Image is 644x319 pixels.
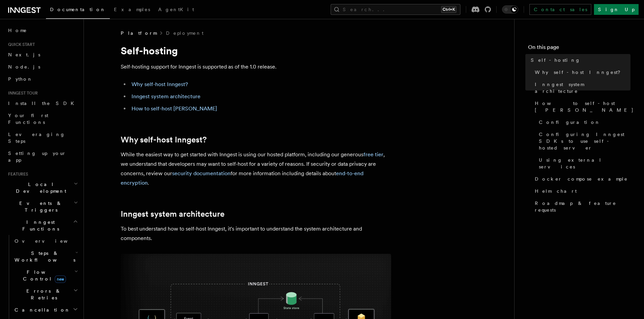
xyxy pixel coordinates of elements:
[529,4,591,15] a: Contact sales
[535,69,625,76] span: Why self-host Inngest?
[158,7,194,12] span: AgentKit
[154,2,198,18] a: AgentKit
[536,154,630,173] a: Using external services
[121,30,157,36] span: Platform
[532,173,630,185] a: Docker compose example
[5,219,73,232] span: Inngest Functions
[12,304,79,316] button: Cancellation
[8,132,65,144] span: Leveraging Steps
[532,97,630,116] a: How to self-host [PERSON_NAME]
[5,216,79,235] button: Inngest Functions
[12,288,73,301] span: Errors & Retries
[539,119,600,126] span: Configuration
[8,64,40,70] span: Node.js
[132,93,200,100] a: Inngest system architecture
[539,131,630,151] span: Configuring Inngest SDKs to use self-hosted server
[121,209,224,219] a: Inngest system architecture
[528,54,630,66] a: Self-hosting
[532,78,630,97] a: Inngest system architecture
[441,6,456,13] kbd: Ctrl+K
[110,2,154,18] a: Examples
[8,113,48,125] span: Your first Functions
[15,238,84,244] span: Overview
[5,61,79,73] a: Node.js
[8,151,66,163] span: Setting up your app
[535,188,577,194] span: Helm chart
[121,45,391,57] h1: Self-hosting
[535,100,634,113] span: How to self-host [PERSON_NAME]
[121,135,207,144] a: Why self-host Inngest?
[331,4,460,15] button: Search...Ctrl+K
[5,109,79,128] a: Your first Functions
[5,147,79,166] a: Setting up your app
[50,7,106,12] span: Documentation
[5,128,79,147] a: Leveraging Steps
[132,105,217,112] a: How to self-host [PERSON_NAME]
[535,176,628,182] span: Docker compose example
[8,27,27,34] span: Home
[5,24,79,36] a: Home
[5,200,74,213] span: Events & Triggers
[12,266,79,285] button: Flow Controlnew
[532,185,630,197] a: Helm chart
[46,2,110,19] a: Documentation
[528,43,630,54] h4: On this page
[5,73,79,85] a: Python
[536,128,630,154] a: Configuring Inngest SDKs to use self-hosted server
[5,97,79,109] a: Install the SDK
[114,7,150,12] span: Examples
[5,178,79,197] button: Local Development
[172,170,231,177] a: security documentation
[121,62,391,72] p: Self-hosting support for Inngest is supported as of the 1.0 release.
[535,200,630,213] span: Roadmap & feature requests
[5,49,79,61] a: Next.js
[12,235,79,247] a: Overview
[539,157,630,170] span: Using external services
[535,81,630,95] span: Inngest system architecture
[5,197,79,216] button: Events & Triggers
[5,181,74,194] span: Local Development
[166,30,204,36] a: Deployment
[12,307,70,313] span: Cancellation
[5,90,38,96] span: Inngest tour
[12,285,79,304] button: Errors & Retries
[532,197,630,216] a: Roadmap & feature requests
[12,269,74,282] span: Flow Control
[536,116,630,128] a: Configuration
[8,76,33,82] span: Python
[8,52,40,57] span: Next.js
[594,4,639,15] a: Sign Up
[121,224,391,243] p: To best understand how to self-host Inngest, it's important to understand the system architecture...
[531,57,580,63] span: Self-hosting
[55,275,66,283] span: new
[8,101,78,106] span: Install the SDK
[12,250,75,263] span: Steps & Workflows
[5,171,28,177] span: Features
[5,42,35,47] span: Quick start
[363,151,383,158] a: free tier
[12,247,79,266] button: Steps & Workflows
[132,81,188,87] a: Why self-host Inngest?
[502,5,518,14] button: Toggle dark mode
[532,66,630,78] a: Why self-host Inngest?
[121,150,391,188] p: While the easiest way to get started with Inngest is using our hosted platform, including our gen...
